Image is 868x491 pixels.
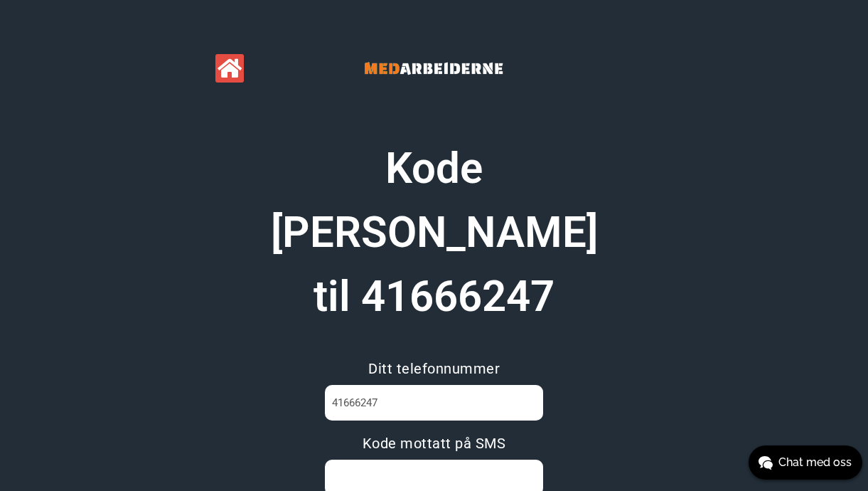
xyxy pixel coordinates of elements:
span: Ditt telefonnummer [368,360,500,377]
span: Kode mottatt på SMS [363,435,506,452]
h1: Kode [PERSON_NAME] til 41666247 [257,137,612,329]
img: Banner [327,43,540,94]
span: Chat med oss [778,454,852,471]
button: Chat med oss [749,445,862,480]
